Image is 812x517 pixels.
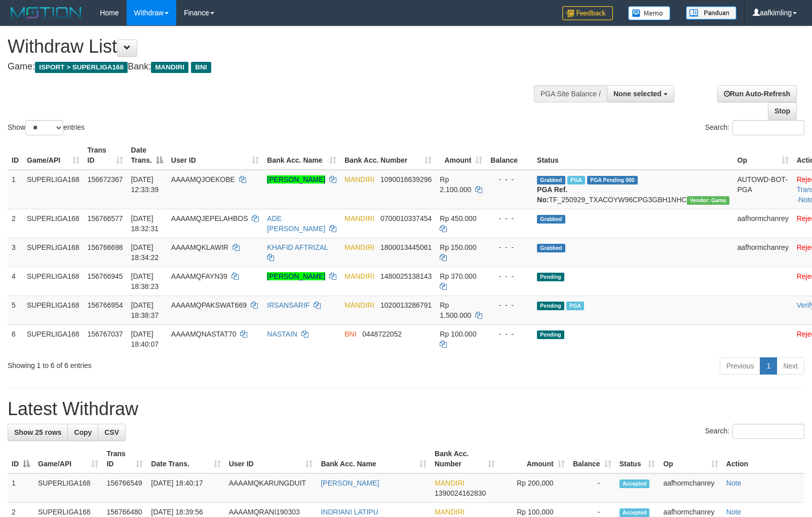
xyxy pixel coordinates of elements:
td: 2 [8,209,23,238]
span: Marked by aafsengchandara [567,176,585,184]
td: AAAAMQKARUNGDUIT [225,473,317,503]
span: AAAAMQJEPELAHBOS [171,214,248,223]
td: SUPERLIGA168 [34,473,102,503]
th: Bank Acc. Number: activate to sort column ascending [431,445,499,473]
span: 156766945 [88,272,123,280]
th: Balance: activate to sort column ascending [569,445,615,473]
th: Amount: activate to sort column ascending [499,445,568,473]
th: Op: activate to sort column ascending [659,445,722,473]
th: Trans ID: activate to sort column ascending [84,141,127,170]
span: Pending [537,330,564,339]
td: Rp 200,000 [499,473,568,503]
span: Pending [537,302,564,310]
div: - - - [490,242,529,252]
a: Previous [720,357,760,375]
span: 156766954 [88,301,123,309]
select: Showentries [25,120,63,135]
span: BNI [344,330,356,338]
span: MANDIRI [435,508,465,516]
span: Show 25 rows [14,428,61,436]
span: [DATE] 18:34:22 [131,243,159,262]
span: Copy 1090016639296 to clipboard [380,175,432,183]
span: AAAAMQJOEKOBE [171,175,235,183]
th: Bank Acc. Name: activate to sort column ascending [263,141,340,170]
td: aafhormchanrey [659,473,722,503]
th: Bank Acc. Name: activate to sort column ascending [317,445,431,473]
a: Note [726,508,742,516]
th: Balance [486,141,533,170]
th: ID [8,141,23,170]
span: CSV [104,428,119,436]
td: AUTOWD-BOT-PGA [733,170,793,209]
a: CSV [98,424,126,441]
th: ID: activate to sort column descending [8,445,34,473]
img: MOTION_logo.png [8,5,85,20]
img: Button%20Memo.svg [628,6,671,20]
span: Copy 0700010337454 to clipboard [380,214,432,223]
span: Grabbed [537,176,565,184]
span: 156672367 [88,175,123,183]
h1: Withdraw List [8,36,531,57]
span: AAAAMQNASTAT70 [171,330,237,338]
td: 1 [8,170,23,209]
span: Rp 150.000 [440,243,476,251]
div: - - - [490,300,529,310]
span: 156767037 [88,330,123,338]
span: Accepted [620,508,650,517]
th: Action [722,445,804,473]
span: Vendor URL: https://trx31.1velocity.biz [687,196,729,205]
a: ADE [PERSON_NAME] [267,214,325,233]
td: [DATE] 18:40:17 [147,473,224,503]
span: ISPORT > SUPERLIGA168 [35,62,128,73]
a: Show 25 rows [8,424,68,441]
td: SUPERLIGA168 [23,296,84,324]
span: Rp 2.100.000 [440,175,471,194]
span: Accepted [620,479,650,488]
th: Op: activate to sort column ascending [733,141,793,170]
span: Rp 100.000 [440,330,476,338]
th: Date Trans.: activate to sort column descending [127,141,167,170]
label: Search: [705,424,804,439]
th: Amount: activate to sort column ascending [436,141,486,170]
span: [DATE] 18:38:23 [131,272,159,290]
input: Search: [732,424,804,439]
td: TF_250929_TXACOYW96CPG3GBH1NHC [533,170,733,209]
span: MANDIRI [344,243,374,251]
td: 3 [8,238,23,267]
div: PGA Site Balance / [534,85,607,102]
th: User ID: activate to sort column ascending [167,141,263,170]
img: Feedback.jpg [562,6,613,20]
span: Rp 370.000 [440,272,476,280]
input: Search: [732,120,804,135]
h4: Game: Bank: [8,62,531,72]
th: Bank Acc. Number: activate to sort column ascending [340,141,436,170]
span: Copy [74,428,92,436]
span: MANDIRI [344,301,374,309]
label: Show entries [8,120,85,135]
th: Game/API: activate to sort column ascending [34,445,102,473]
span: 156766698 [88,243,123,251]
div: - - - [490,213,529,224]
span: MANDIRI [344,175,374,183]
div: - - - [490,174,529,184]
a: KHAFID AFTRIZAL [267,243,328,251]
a: IRSANSARIF [267,301,310,309]
span: Marked by aafsengchandara [566,302,584,310]
span: Copy 1020013286791 to clipboard [380,301,432,309]
td: SUPERLIGA168 [23,238,84,267]
td: - [569,473,615,503]
span: MANDIRI [344,272,374,280]
img: panduan.png [686,6,737,20]
span: AAAAMQFAYN39 [171,272,227,280]
a: Copy [67,424,98,441]
td: aafhormchanrey [733,209,793,238]
span: MANDIRI [435,479,465,487]
span: Grabbed [537,244,565,252]
td: SUPERLIGA168 [23,209,84,238]
a: NASTAIN [267,330,297,338]
span: AAAAMQPAKSWAT669 [171,301,247,309]
span: Copy 1480025138143 to clipboard [380,272,432,280]
td: 5 [8,296,23,324]
span: AAAAMQKLAWIR [171,243,228,251]
th: User ID: activate to sort column ascending [225,445,317,473]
